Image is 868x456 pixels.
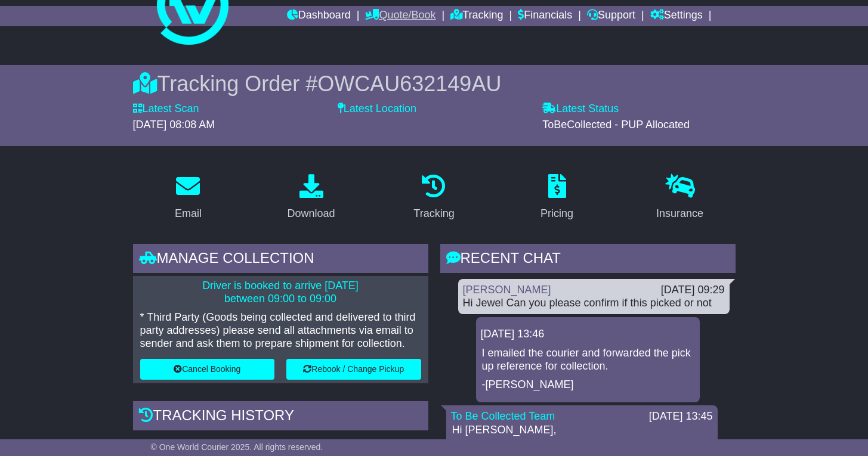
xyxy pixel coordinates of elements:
[133,244,428,276] div: Manage collection
[151,442,323,452] span: © One World Courier 2025. All rights reserved.
[661,284,725,297] div: [DATE] 09:29
[133,71,736,97] div: Tracking Order #
[365,6,435,26] a: Quote/Book
[286,359,421,380] button: Rebook / Change Pickup
[463,284,551,296] a: [PERSON_NAME]
[587,6,635,26] a: Support
[133,401,428,433] div: Tracking history
[338,103,416,116] label: Latest Location
[649,410,713,423] div: [DATE] 13:45
[482,379,694,392] p: -[PERSON_NAME]
[542,119,690,131] span: ToBeCollected - PUP Allocated
[406,170,462,226] a: Tracking
[175,206,202,222] div: Email
[133,119,215,131] span: [DATE] 08:08 AM
[317,72,501,96] span: OWCAU632149AU
[287,206,335,222] div: Download
[133,103,199,116] label: Latest Scan
[413,206,454,222] div: Tracking
[481,328,695,341] div: [DATE] 13:46
[279,170,342,226] a: Download
[450,6,503,26] a: Tracking
[440,244,736,276] div: RECENT CHAT
[533,170,581,226] a: Pricing
[451,410,555,422] a: To Be Collected Team
[287,6,351,26] a: Dashboard
[463,297,725,310] div: Hi Jewel Can you please confirm if this picked or not
[650,6,703,26] a: Settings
[167,170,209,226] a: Email
[140,359,275,380] button: Cancel Booking
[648,170,711,226] a: Insurance
[482,347,694,373] p: I emailed the courier and forwarded the pick up reference for collection.
[656,206,703,222] div: Insurance
[140,280,421,305] p: Driver is booked to arrive [DATE] between 09:00 to 09:00
[540,206,573,222] div: Pricing
[140,311,421,350] p: * Third Party (Goods being collected and delivered to third party addresses) please send all atta...
[452,424,712,437] p: Hi [PERSON_NAME],
[518,6,572,26] a: Financials
[542,103,619,116] label: Latest Status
